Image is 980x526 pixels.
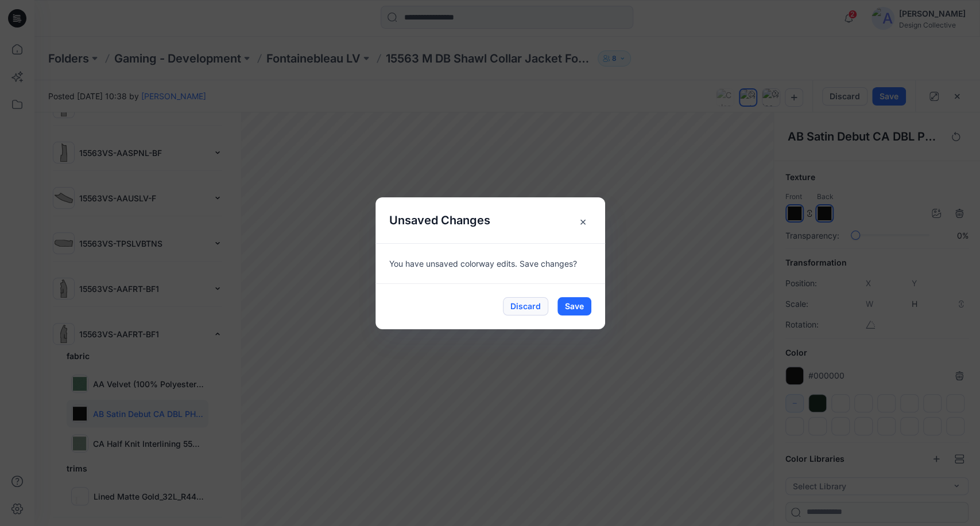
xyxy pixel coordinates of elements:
button: Close [559,197,605,243]
button: Discard [503,297,548,315]
span: × [573,211,594,232]
h5: Unsaved Changes [375,197,504,243]
button: Save [557,297,591,315]
div: You have unsaved colorway edits. Save changes? [375,243,605,283]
